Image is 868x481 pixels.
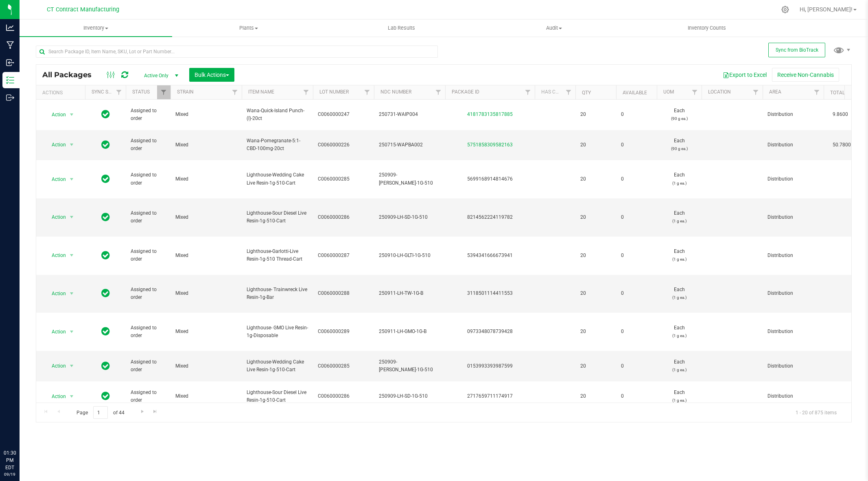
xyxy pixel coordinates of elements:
span: Mixed [175,111,237,118]
span: 20 [580,213,611,221]
span: In Sync [101,390,110,402]
span: Distribution [767,328,819,335]
span: 20 [580,328,611,335]
a: Qty [582,90,591,96]
th: Has COA [535,85,575,100]
span: Mixed [175,362,237,370]
span: Audit [478,24,630,32]
a: Go to the next page [136,406,148,417]
span: Mixed [175,252,237,259]
a: 5751858309582163 [467,142,513,148]
span: 0 [621,328,652,335]
div: 0153993393987599 [444,362,536,370]
span: 20 [580,141,611,149]
span: C0060000285 [318,362,369,370]
span: 0 [621,213,652,221]
p: (1 g ea.) [662,179,697,187]
span: 250910-LH-GLTI-1G-510 [379,252,440,259]
span: Distribution [767,252,819,259]
span: C0060000285 [318,175,369,183]
span: Action [44,391,66,402]
span: In Sync [101,211,110,223]
span: Lighthouse-Wedding Cake Live Resin-1g-510-Cart [247,171,308,187]
a: Filter [228,85,242,99]
span: 0 [621,111,652,118]
span: 250909-[PERSON_NAME]-1G-510 [379,171,440,187]
a: Filter [810,85,824,99]
span: 0 [621,289,652,297]
span: In Sync [101,139,110,150]
a: Strain [177,89,194,95]
a: Plants [172,20,325,37]
span: Action [44,211,66,223]
span: Lighthouse-Wedding Cake Live Resin-1g-510-Cart [247,358,308,374]
span: C0060000226 [318,141,369,149]
a: Audit [478,20,630,37]
span: select [67,360,77,372]
span: 0 [621,392,652,400]
span: Distribution [767,175,819,183]
span: Assigned to order [131,137,166,152]
a: Lab Results [325,20,478,37]
span: 20 [580,362,611,370]
a: Area [769,89,781,95]
span: select [67,391,77,402]
span: 1 - 20 of 875 items [789,406,843,418]
span: Inventory [20,24,172,32]
span: Mixed [175,328,237,335]
span: Assigned to order [131,171,166,187]
span: Lab Results [377,24,426,32]
a: Filter [157,85,171,99]
span: 250911-LH-GMO-1G-B [379,328,440,335]
inline-svg: Inventory [6,76,14,84]
a: Inventory Counts [630,20,783,37]
p: (90 g ea.) [662,145,697,152]
span: 0 [621,362,652,370]
div: 8214562224119782 [444,213,536,221]
span: Assigned to order [131,358,166,374]
span: select [67,288,77,299]
span: 250911-LH-TW-1G-B [379,289,440,297]
span: Assigned to order [131,107,166,122]
p: 09/19 [4,471,16,477]
span: Mixed [175,141,237,149]
span: 0 [621,252,652,259]
span: Assigned to order [131,389,166,404]
span: 20 [580,289,611,297]
a: 4181783135817885 [467,111,513,117]
p: (1 g ea.) [662,294,697,301]
span: Each [662,248,697,263]
span: Plants [173,24,324,32]
span: 9.8600 [829,109,852,120]
div: 5699168914814676 [444,175,536,183]
span: Wana-Quick-Island Punch-(I)-20ct [247,107,308,122]
inline-svg: Analytics [6,24,14,32]
span: Each [662,389,697,404]
span: Action [44,250,66,261]
span: All Packages [42,70,100,79]
span: select [67,139,77,150]
span: Wana-Pomegranate-5:1-CBD-100mg-20ct [247,137,308,152]
p: (1 g ea.) [662,217,697,225]
p: (1 g ea.) [662,396,697,404]
span: In Sync [101,326,110,337]
span: Distribution [767,141,819,149]
span: Action [44,139,66,150]
a: Available [623,90,647,96]
a: Filter [562,85,575,99]
span: Lighthouse-Garlotti-Live Resin-1g-510 Thread-Cart [247,248,308,263]
p: (1 g ea.) [662,332,697,340]
div: Manage settings [780,6,790,13]
span: C0060000287 [318,252,369,259]
a: Location [708,89,731,95]
span: select [67,326,77,337]
span: In Sync [101,250,110,261]
span: C0060000286 [318,213,369,221]
span: Bulk Actions [195,72,229,78]
a: Filter [688,85,702,99]
span: 20 [580,392,611,400]
span: Action [44,326,66,337]
span: In Sync [101,360,110,372]
a: Item Name [248,89,274,95]
a: Inventory [20,20,172,37]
